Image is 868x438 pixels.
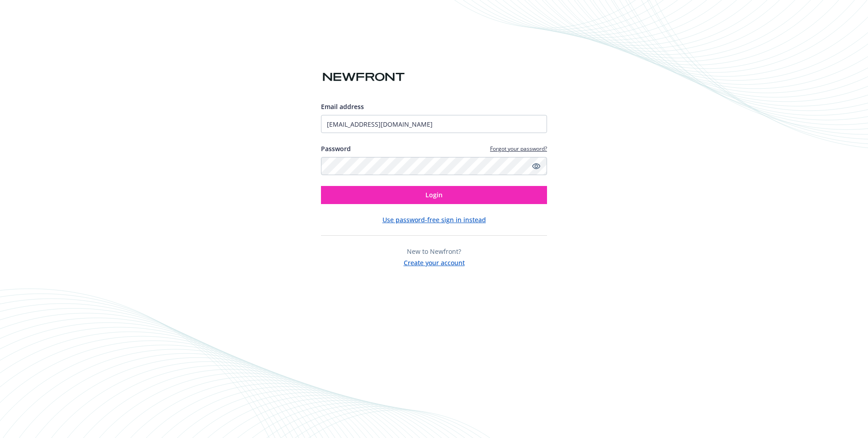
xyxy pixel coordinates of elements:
button: Create your account [404,256,465,267]
img: Newfront logo [321,69,406,85]
button: Login [321,186,547,204]
input: Enter your email [321,115,547,133]
span: New to Newfront? [407,247,461,256]
a: Show password [531,161,542,171]
button: Use password-free sign in instead [382,215,486,224]
label: Password [321,144,351,153]
span: Email address [321,102,364,111]
input: Enter your password [321,157,547,175]
a: Forgot your password? [490,145,547,152]
span: Login [425,190,443,199]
